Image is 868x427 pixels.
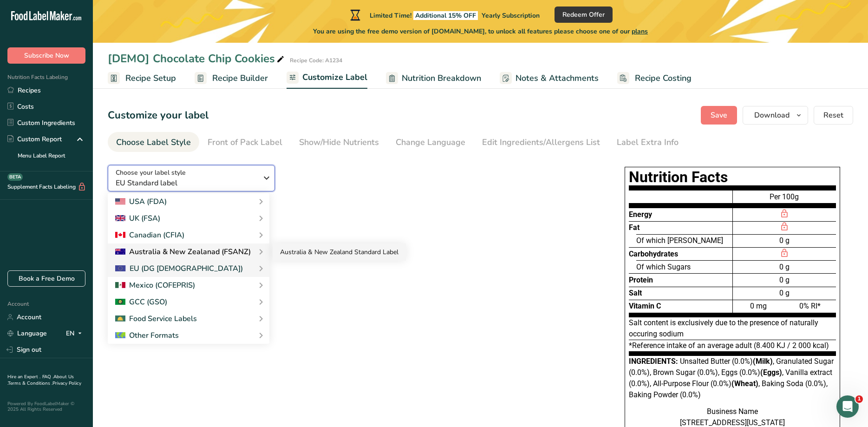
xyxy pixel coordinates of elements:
[731,379,758,388] b: (Wheat)
[629,210,652,219] span: Energy
[290,56,342,65] div: Recipe Code: A1234
[115,296,167,308] div: GCC (GSO)
[115,213,160,224] div: UK (FSA)
[116,177,257,189] span: EU Standard label
[116,168,186,177] span: Choose your label style
[733,190,836,208] div: Per 100g
[733,273,836,286] div: 0 g
[396,136,465,149] div: Change Language
[629,289,642,297] span: Salt
[629,276,653,284] span: Protein
[629,171,836,184] h1: Nutrition Facts
[108,68,176,89] a: Recipe Setup
[115,230,184,241] div: Canadian (CFIA)
[636,263,691,271] span: Of which Sugars
[760,368,782,377] b: (Eggs)
[66,328,85,339] div: EN
[115,246,251,257] div: Australia & New Zealanad (FSANZ)
[636,236,723,245] span: Of which [PERSON_NAME]
[115,299,125,305] img: 2Q==
[195,68,268,89] a: Recipe Builder
[348,9,540,20] div: Limited Time!
[629,357,834,399] span: Unsalted Butter (0.0%) , Granulated Sugar (0.0%), Brown Sugar (0.0%), Eggs (0.0%) , Vanilla extra...
[299,136,379,149] div: Show/Hide Nutrients
[836,395,859,418] iframe: Intercom live chat
[115,280,195,291] div: Mexico (COFEPRIS)
[7,270,85,287] a: Book a Free Demo
[733,287,836,300] div: 0 g
[855,395,863,403] span: 1
[7,325,47,342] a: Language
[115,313,197,324] div: Food Service Labels
[402,72,481,85] span: Nutrition Breakdown
[115,196,167,207] div: USA (FDA)
[799,302,821,310] span: 0% RI*
[108,108,209,123] h1: Customize your label
[7,401,85,412] div: Powered By FoodLabelMaker © 2025 All Rights Reserved
[629,317,836,340] div: Salt content is exclusively due to the presence of naturally occuring sodium
[629,250,678,258] span: Carbohydrates
[629,357,678,366] span: Ingredients:
[52,380,81,387] a: Privacy Policy
[212,72,268,85] span: Recipe Builder
[516,72,599,85] span: Notes & Attachments
[386,68,481,89] a: Nutrition Breakdown
[8,380,52,387] a: Terms & Conditions .
[733,260,836,273] div: 0 g
[482,11,540,20] span: Yearly Subscription
[733,300,784,313] div: 0 mg
[125,72,176,85] span: Recipe Setup
[562,10,605,20] span: Redeem Offer
[617,136,679,149] div: Label Extra Info
[753,357,773,366] b: (Milk)
[413,11,478,20] span: Additional 15% OFF
[7,374,40,380] a: Hire an Expert .
[632,27,648,36] span: plans
[629,302,661,310] span: Vitamin C
[108,165,275,191] button: Choose your label style EU Standard label
[701,106,737,125] button: Save
[635,72,692,85] span: Recipe Costing
[482,136,600,149] div: Edit Ingredients/Allergens List
[116,136,191,149] div: Choose Label Style
[711,110,727,121] span: Save
[24,51,69,60] span: Subscribe Now
[108,50,286,67] div: [DEMO] Chocolate Chip Cookies
[287,67,367,89] a: Customize Label
[7,173,23,181] div: BETA
[500,68,599,89] a: Notes & Attachments
[629,340,836,356] div: *Reference intake of an average adult (8.400 KJ / 2 000 kcal)
[754,110,790,121] span: Download
[629,223,640,232] span: Fat
[7,374,74,387] a: About Us .
[733,234,836,247] div: 0 g
[7,134,62,144] div: Custom Report
[42,374,53,380] a: FAQ .
[273,243,406,261] a: Australia & New Zealand Standard Label
[743,106,808,125] button: Download
[208,136,282,149] div: Front of Pack Label
[617,68,692,89] a: Recipe Costing
[7,47,85,64] button: Subscribe Now
[823,110,843,121] span: Reset
[313,26,648,36] span: You are using the free demo version of [DOMAIN_NAME], to unlock all features please choose one of...
[814,106,853,125] button: Reset
[115,330,179,341] div: Other Formats
[302,71,367,84] span: Customize Label
[555,7,613,23] button: Redeem Offer
[115,263,243,274] div: EU (DG [DEMOGRAPHIC_DATA])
